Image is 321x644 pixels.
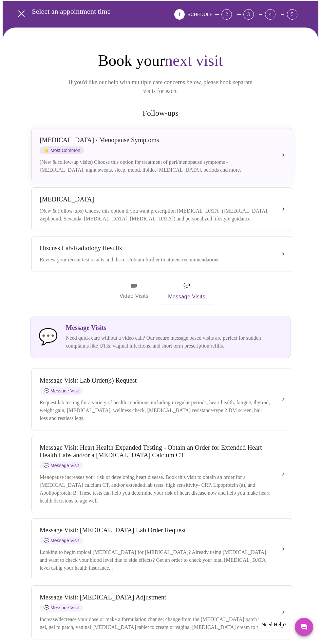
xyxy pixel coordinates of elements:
[40,462,83,469] span: Message Visit
[31,585,292,639] button: Message Visit: [MEDICAL_DATA] AdjustmentmessageMessage VisitIncrease/decrease your dose or make a...
[44,605,49,610] span: message
[40,256,271,264] div: Review your recent test results and discuss/obtain further treatment recommendations.
[174,9,185,20] div: 1
[31,518,292,580] button: Message Visit: [MEDICAL_DATA] Lab Order RequestmessageMessage VisitLooking to begin topical [MEDI...
[40,207,271,223] div: (New & Follow-ups) Choose this option if you want prescription [MEDICAL_DATA] ([MEDICAL_DATA], Ze...
[40,616,271,631] div: Increase/decrease your dose or make a formulation change: change from the [MEDICAL_DATA] patch to...
[31,128,292,182] button: [MEDICAL_DATA] / Menopause SymptomsstarMost Common(New & follow-up visits) Choose this option for...
[221,9,232,20] div: 2
[168,281,205,301] span: Message Visits
[44,463,49,468] span: message
[258,618,290,631] div: Need Help?
[295,618,313,636] button: Messages
[44,148,49,153] span: star
[44,388,49,393] span: message
[116,282,152,301] span: Video Visits
[31,236,292,272] button: Discuss Lab/Radiology ResultsReview your recent test results and discuss/obtain further treatment...
[40,377,271,384] div: Message Visit: Lab Order(s) Request
[31,369,292,430] button: Message Visit: Lab Order(s) RequestmessageMessage VisitRequest lab testing for a variety of healt...
[40,604,83,612] span: Message Visit
[12,4,31,23] button: open drawer
[66,324,283,331] h3: Message Visits
[60,78,261,96] p: If you'd like our help with multiple care concerns below, please book separate visits for each.
[40,244,271,252] div: Discuss Lab/Radiology Results
[38,328,58,345] span: message
[40,196,271,203] div: [MEDICAL_DATA]
[44,538,49,543] span: message
[40,594,271,601] div: Message Visit: [MEDICAL_DATA] Adjustment
[31,187,292,231] button: [MEDICAL_DATA](New & Follow-ups) Choose this option if you want prescription [MEDICAL_DATA] ([MED...
[183,281,190,290] span: message
[30,109,291,118] h2: Follow-ups
[40,387,83,395] span: Message Visit
[31,436,292,513] button: Message Visit: Heart Health Expanded Testing - Obtain an Order for Extended Heart Health Labs and...
[66,334,283,350] p: Need quick care without a video call? Our secure message based visits are perfect for sudden comp...
[32,7,138,16] h3: Select an appointment time
[40,473,271,505] div: Menopause increases your risk of developing heart disease. Book this visit to obtain an order for...
[30,51,291,70] h1: Book your
[40,399,271,422] div: Request lab testing for a variety of health conditions including irregular periods, heart health,...
[187,12,213,17] span: SCHEDULE
[165,52,223,69] span: next visit
[40,146,84,154] span: Most Common
[40,158,271,174] div: (New & follow-up visits) Choose this option for treatment of peri/menopause symptoms - [MEDICAL_D...
[40,444,271,459] div: Message Visit: Heart Health Expanded Testing - Obtain an Order for Extended Heart Health Labs and...
[287,9,297,20] div: 5
[40,548,271,572] div: Looking to begin topical [MEDICAL_DATA] for [MEDICAL_DATA]? Already using [MEDICAL_DATA] and want...
[40,526,271,534] div: Message Visit: [MEDICAL_DATA] Lab Order Request
[40,136,271,144] div: [MEDICAL_DATA] / Menopause Symptoms
[40,537,83,544] span: Message Visit
[265,9,275,20] div: 4
[243,9,254,20] div: 3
